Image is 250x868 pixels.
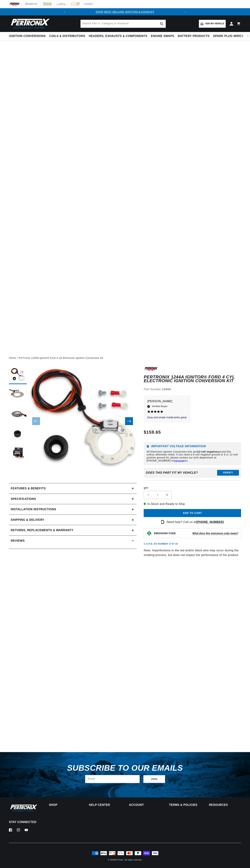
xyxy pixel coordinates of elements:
[125,859,142,861] small: All rights reserved.
[149,32,176,40] summary: Engine Swaps
[9,525,137,535] summary: Returns, Replacements & Warranty
[151,34,174,38] span: Engine Swaps
[9,386,27,404] button: Load image 2 in gallery view
[176,32,211,40] summary: Battery Products
[162,388,171,391] strong: 1244A
[19,356,103,360] a: PerTronix 1244A Ignitor® Ford 4 cyl Electronic Ignition Conversion Kit
[9,32,48,40] summary: Ignition Conversions
[147,450,238,462] p: All Electronic Ignition Conversion Kits are ground kits unless otherwise noted. If you need a 6-v...
[89,34,147,38] span: Headers, Exhausts & Components
[167,520,224,524] p: Need help? Call us at
[143,775,165,783] button: Subscribe
[49,34,85,38] span: Coils & Distributors
[209,804,241,806] summary: Resources
[49,804,81,806] summary: Shop
[68,10,182,14] div: 1 of 2
[68,10,182,14] div: Announcement
[146,471,198,474] div: Does This part fit My vehicle?
[129,804,161,806] summary: Account
[11,497,36,501] h2: Specifications
[9,504,137,515] summary: Installation instructions
[144,375,241,383] h1: PerTronix 1244A Ignitor® Ford 4 cyl Electronic Ignition Conversion Kit
[169,804,201,806] summary: Terms & policies
[9,820,37,824] p: Stay Connected
[125,417,133,425] button: Slide right
[108,859,124,861] small: © 2025 .
[154,532,176,535] strong: EMISSIONS CODE
[192,532,238,535] strong: What does this emissions code mean?
[9,18,50,30] img: Pertronix
[144,487,241,490] label: QTY
[144,429,161,435] span: $159.65
[89,804,121,806] summary: Help Center
[11,507,56,512] h2: Installation instructions
[85,775,140,783] input: Email
[9,34,46,38] span: Ignition Conversions
[9,804,38,812] img: Pertronix
[11,538,25,543] h2: Reviews
[199,20,226,28] a: Add my vehicle
[9,515,137,525] summary: Shipping & Delivery
[196,520,224,523] a: [PHONE_NUMBER]
[61,8,68,15] button: Translation missing: en.sections.announcements.previous_announcement
[144,542,178,545] p: C.A.R.B. EO Number: D-57-22
[9,366,27,384] button: Load image 1 in gallery view
[205,22,224,25] span: Add my vehicle
[152,404,167,408] span: Verified Buyer
[146,530,152,536] img: Emissions code
[147,399,187,404] p: [PERSON_NAME]
[32,417,40,425] button: Slide left
[9,356,16,360] a: Home
[182,8,189,15] button: Translation missing: en.sections.announcements.next_announcement
[67,765,183,771] h3: Subscribe to our emails
[147,416,187,419] p: Easy and simple install,works great.
[9,366,137,476] media-gallery: Gallery Viewer
[9,445,27,463] button: Load image 5 in gallery view
[48,32,87,40] summary: Coils & Distributors
[213,34,243,38] span: Spark Plug Wires
[197,450,217,453] strong: 12-volt negative
[96,10,154,13] a: SHOP BEST SELLING IGNITION & EXHAUST
[217,470,239,476] button: Verify
[147,445,238,448] h6: Important Voltage Information
[144,387,241,392] div: Part Number:
[9,356,241,360] nav: breadcrumbs
[87,32,149,40] summary: Headers, Exhausts & Components
[9,536,137,546] summary: Reviews
[9,483,137,494] summary: Features & Benefits
[115,859,123,861] a: PerTronix
[9,406,27,423] button: Load image 3 in gallery view
[144,366,241,607] div: Note: Imperfections in the red and/or black wire may occur during the molding process, but does n...
[154,532,238,535] button: EMISSIONS CODEWhat does this emissions code mean?
[211,32,245,40] summary: Spark Plug Wires
[11,518,44,522] h2: Shipping & Delivery
[144,509,241,517] button: Add to cart
[81,20,166,28] input: Search Part #, Category or Keyword
[9,494,137,504] summary: Specifications
[144,502,241,506] p: In-Stock and Ready to Ship
[11,486,46,491] h2: Features & Benefits
[9,425,27,443] button: Load image 4 in gallery view
[158,20,166,28] button: search button
[174,459,185,462] a: message
[178,34,209,38] span: Battery Products
[11,528,73,533] h2: Returns, Replacements & Warranty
